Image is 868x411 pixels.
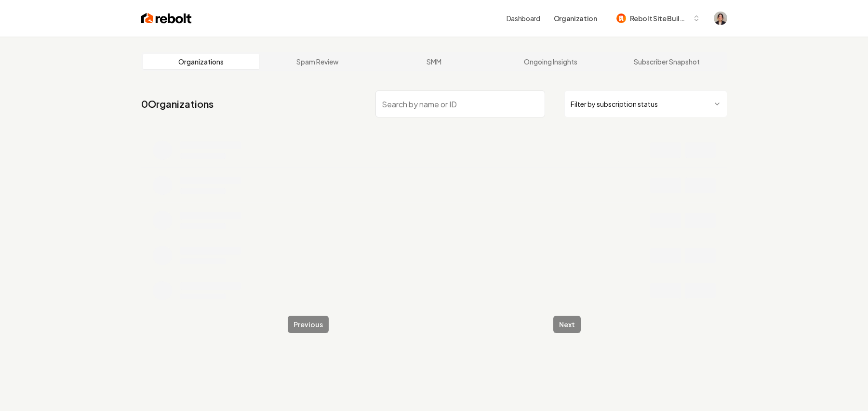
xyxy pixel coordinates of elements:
[609,54,725,69] a: Subscriber Snapshot
[492,54,609,69] a: Ongoing Insights
[616,13,626,23] img: Rebolt Site Builder
[507,13,540,23] a: Dashboard
[714,12,727,25] img: Brisa Leon
[141,12,192,25] img: Rebolt Logo
[143,54,260,69] a: Organizations
[141,97,214,111] a: 0Organizations
[376,54,493,69] a: SMM
[375,90,545,117] input: Search by name or ID
[548,10,603,27] button: Organization
[259,54,376,69] a: Spam Review
[630,13,689,24] span: Rebolt Site Builder
[714,12,727,25] button: Open user button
